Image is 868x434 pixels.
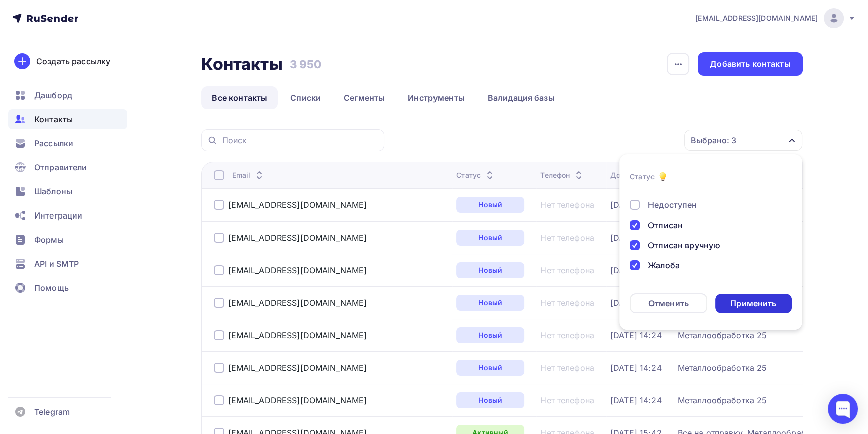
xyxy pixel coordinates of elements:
[8,230,127,250] a: Формы
[228,233,367,243] a: [EMAIL_ADDRESS][DOMAIN_NAME]
[540,265,594,275] a: Нет телефона
[201,86,278,109] a: Все контакты
[540,200,594,210] a: Нет телефона
[34,282,69,294] span: Помощь
[540,395,594,405] a: Нет телефона
[710,58,790,70] div: Добавить контакты
[222,135,378,146] input: Поиск
[34,258,79,270] span: API и SMTP
[678,363,767,373] a: Металлообработка 25
[8,85,127,105] a: Дашборд
[648,239,720,251] div: Отписан вручную
[619,154,802,330] ul: Выбрано: 3
[648,219,683,231] div: Отписан
[456,170,496,180] div: Статус
[456,360,524,376] a: Новый
[456,262,524,278] a: Новый
[34,113,73,125] span: Контакты
[34,137,73,149] span: Рассылки
[648,199,697,211] div: Недоступен
[477,86,565,109] a: Валидация базы
[228,363,367,373] a: [EMAIL_ADDRESS][DOMAIN_NAME]
[695,13,818,23] span: [EMAIL_ADDRESS][DOMAIN_NAME]
[34,185,72,197] span: Шаблоны
[648,297,689,309] div: Отменить
[228,298,367,308] a: [EMAIL_ADDRESS][DOMAIN_NAME]
[397,86,475,109] a: Инструменты
[36,55,110,67] div: Создать рассылку
[456,230,524,246] a: Новый
[610,298,662,308] a: [DATE] 14:24
[290,57,322,71] h3: 3 950
[610,200,662,210] a: [DATE] 14:24
[630,172,655,182] div: Статус
[8,157,127,177] a: Отправители
[228,330,367,340] a: [EMAIL_ADDRESS][DOMAIN_NAME]
[540,233,594,243] a: Нет телефона
[695,8,856,28] a: [EMAIL_ADDRESS][DOMAIN_NAME]
[228,200,367,210] a: [EMAIL_ADDRESS][DOMAIN_NAME]
[730,298,776,309] div: Применить
[648,259,680,271] div: Жалоба
[540,298,594,308] a: Нет телефона
[678,395,767,405] a: Металлообработка 25
[610,170,660,180] div: Добавлен
[610,265,662,275] a: [DATE] 14:24
[34,209,82,222] span: Интеграции
[232,170,266,180] div: Email
[228,265,367,275] a: [EMAIL_ADDRESS][DOMAIN_NAME]
[8,181,127,201] a: Шаблоны
[540,363,594,373] a: Нет телефона
[333,86,395,109] a: Сегменты
[8,133,127,153] a: Рассылки
[34,89,72,101] span: Дашборд
[678,330,767,340] a: Металлообработка 25
[610,395,662,405] a: [DATE] 14:24
[8,109,127,129] a: Контакты
[610,233,662,243] a: [DATE] 14:24
[456,392,524,408] a: Новый
[280,86,331,109] a: Списки
[610,330,662,340] a: [DATE] 14:24
[456,197,524,213] a: Новый
[610,363,662,373] a: [DATE] 14:24
[228,395,367,405] a: [EMAIL_ADDRESS][DOMAIN_NAME]
[456,327,524,343] a: Новый
[540,330,594,340] div: Нет телефона
[34,161,87,173] span: Отправители
[691,134,736,146] div: Выбрано: 3
[201,54,283,74] h2: Контакты
[456,295,524,311] a: Новый
[684,129,803,151] button: Выбрано: 3
[34,406,70,418] span: Telegram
